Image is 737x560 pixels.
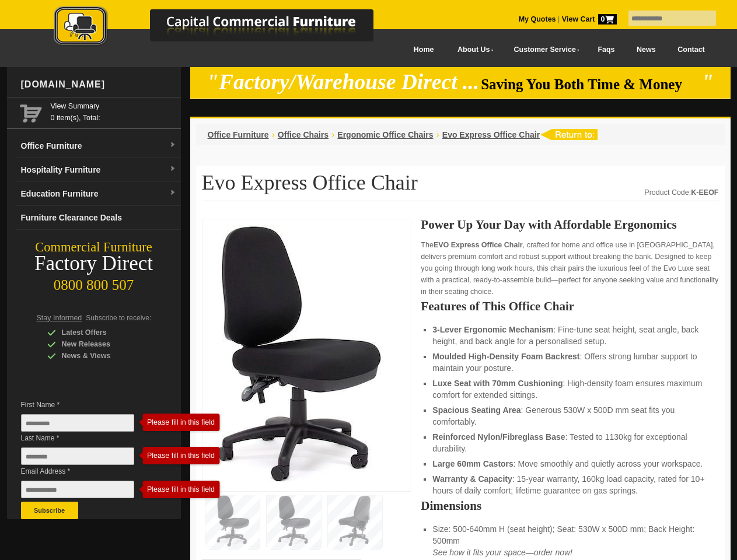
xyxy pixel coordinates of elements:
[337,130,433,139] a: Ergonomic Office Chairs
[202,171,719,201] h1: Evo Express Office Chair
[432,404,707,428] li: : Generous 530W x 500D mm seat fits you comfortably.
[272,129,275,141] li: ›
[445,37,501,63] a: About Us
[16,206,181,230] a: Furniture Clearance Deals
[51,100,176,122] span: 0 item(s), Total:
[16,67,181,102] div: [DOMAIN_NAME]
[432,523,707,558] li: Size: 500-640mm H (seat height); Seat: 530W x 500D mm; Back Height: 500mm
[432,352,579,361] strong: Moulded High-Density Foam Backrest
[432,474,512,484] strong: Warranty & Capacity
[432,324,707,347] li: : Fine-tune seat height, seat angle, back height, and back angle for a personalised setup.
[208,130,269,139] a: Office Furniture
[7,256,181,272] div: Factory Direct
[37,314,82,322] span: Stay Informed
[169,142,176,149] img: dropdown
[21,447,134,465] input: Last Name *
[432,459,514,468] strong: Large 60mm Castors
[7,239,181,256] div: Commercial Furniture
[501,37,586,63] a: Customer Service
[16,158,181,182] a: Hospitality Furnituredropdown
[421,239,718,297] p: The , crafted for home and office use in [GEOGRAPHIC_DATA], delivers premium comfort and robust s...
[331,129,334,141] li: ›
[432,548,572,557] em: See how it fits your space—order now!
[86,314,151,322] span: Subscribe to receive:
[47,327,158,338] div: Latest Offers
[142,418,210,426] div: Please fill in this field
[434,241,523,249] strong: EVO Express Office Chair
[587,37,626,63] a: Faqs
[432,405,521,415] strong: Spacious Seating Area
[47,350,158,362] div: News & Views
[142,452,210,460] div: Please fill in this field
[432,432,565,442] strong: Reinforced Nylon/Fibreglass Base
[562,15,617,23] strong: View Cart
[481,76,700,92] span: Saving You Both Time & Money
[432,325,553,334] strong: 3-Lever Ergonomic Mechanism
[432,351,707,374] li: : Offers strong lumbar support to maintain your posture.
[51,100,176,112] a: View Summary
[21,481,134,498] input: Email Address *
[644,187,718,198] div: Product Code:
[432,458,707,470] li: : Move smoothly and quietly across your workspace.
[701,70,714,94] em: "
[16,182,181,206] a: Education Furnituredropdown
[21,432,152,444] span: Last Name *
[208,225,383,482] img: Comfortable Evo Express Office Chair with 70mm high-density foam seat and large 60mm castors.
[598,14,617,24] span: 0
[421,219,718,230] h2: Power Up Your Day with Affordable Ergonomics
[7,271,181,293] div: 0800 800 507
[691,188,718,197] strong: K-EEOF
[142,485,210,494] div: Please fill in this field
[519,15,556,23] a: My Quotes
[432,377,707,401] li: : High-density foam ensures maximum comfort for extended sittings.
[626,37,666,63] a: News
[21,399,152,411] span: First Name *
[666,37,715,63] a: Contact
[169,190,176,197] img: dropdown
[436,129,439,141] li: ›
[16,134,181,158] a: Office Furnituredropdown
[442,130,540,139] a: Evo Express Office Chair
[421,500,718,512] h2: Dimensions
[421,300,718,312] h2: Features of This Office Chair
[21,466,152,477] span: Email Address *
[21,502,78,519] button: Subscribe
[47,338,158,350] div: New Releases
[432,379,563,388] strong: Luxe Seat with 70mm Cushioning
[21,414,134,432] input: First Name *
[560,15,616,23] a: View Cart0
[432,473,707,496] li: : 15-year warranty, 160kg load capacity, rated for 10+ hours of daily comfort; lifetime guarantee...
[22,6,430,48] img: Capital Commercial Furniture Logo
[22,6,430,52] a: Capital Commercial Furniture Logo
[207,70,479,94] em: "Factory/Warehouse Direct ...
[169,166,176,173] img: dropdown
[540,129,598,140] img: return to
[278,130,329,139] a: Office Chairs
[432,431,707,454] li: : Tested to 1130kg for exceptional durability.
